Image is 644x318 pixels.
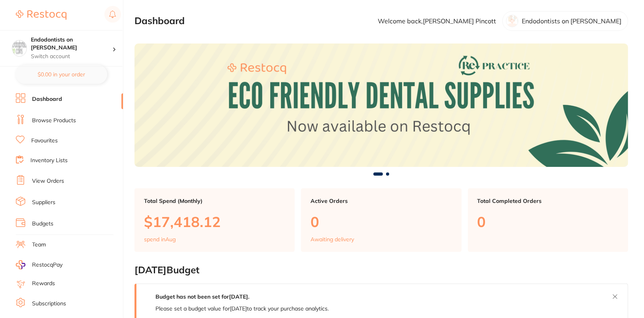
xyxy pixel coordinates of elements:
[32,280,55,288] a: Rewards
[134,265,628,276] h2: [DATE] Budget
[32,220,53,228] a: Budgets
[144,214,285,230] p: $17,418.12
[144,198,285,204] p: Total Spend (Monthly)
[12,40,27,55] img: Endodontists on Collins
[32,117,76,125] a: Browse Products
[16,10,66,20] img: Restocq Logo
[522,17,621,25] p: Endodontists on [PERSON_NAME]
[31,137,58,145] a: Favourites
[32,241,46,249] a: Team
[477,214,619,230] p: 0
[468,188,628,252] a: Total Completed Orders0
[16,260,25,269] img: RestocqPay
[311,198,452,204] p: Active Orders
[32,300,66,308] a: Subscriptions
[31,36,112,51] h4: Endodontists on Collins
[144,236,176,242] p: spend in Aug
[16,6,66,24] a: Restocq Logo
[311,214,452,230] p: 0
[155,305,329,312] p: Please set a budget value for [DATE] to track your purchase analytics.
[32,177,64,185] a: View Orders
[378,17,496,25] p: Welcome back, [PERSON_NAME] Pincott
[155,293,249,300] strong: Budget has not been set for [DATE] .
[32,199,55,206] a: Suppliers
[31,53,112,61] p: Switch account
[134,15,185,26] h2: Dashboard
[134,188,295,252] a: Total Spend (Monthly)$17,418.12spend inAug
[16,65,107,84] button: $0.00 in your order
[301,188,461,252] a: Active Orders0Awaiting delivery
[30,157,68,165] a: Inventory Lists
[32,261,63,269] span: RestocqPay
[134,44,628,167] img: Dashboard
[32,95,62,103] a: Dashboard
[477,198,619,204] p: Total Completed Orders
[311,236,354,242] p: Awaiting delivery
[16,260,63,269] a: RestocqPay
